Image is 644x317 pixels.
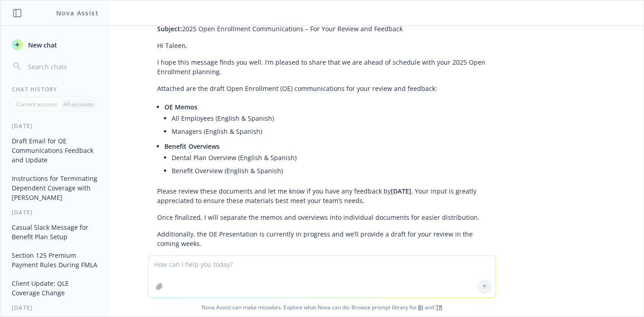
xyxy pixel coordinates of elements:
[172,151,487,164] li: Dental Plan Overview (English & Spanish)
[56,8,99,18] h1: Nova Assist
[26,40,57,50] span: New chat
[436,303,442,311] a: TR
[8,220,102,244] button: Casual Slack Message for Benefit Plan Setup
[391,187,411,195] span: [DATE]
[157,229,487,248] p: Additionally, the OE Presentation is currently in progress and we’ll provide a draft for your rev...
[164,103,197,111] span: OE Memos
[1,208,109,216] div: [DATE]
[157,213,487,222] p: Once finalized, I will separate the memos and overviews into individual documents for easier dist...
[4,298,640,317] span: Nova Assist can make mistakes. Explore what Nova can do: Browse prompt library for and
[8,37,102,53] button: New chat
[8,276,102,300] button: Client Update: QLE Coverage Change
[8,133,102,167] button: Draft Email for OE Communications Feedback and Update
[157,41,487,50] p: Hi Taleen,
[157,84,487,93] p: Attached are the draft Open Enrollment (OE) communications for your review and feedback:
[8,171,102,205] button: Instructions for Terminating Dependent Coverage with [PERSON_NAME]
[63,100,94,108] p: All accounts
[26,60,98,73] input: Search chats
[164,142,220,151] span: Benefit Overviews
[1,304,109,312] div: [DATE]
[157,24,487,33] p: 2025 Open Enrollment Communications – For Your Review and Feedback
[172,164,487,177] li: Benefit Overview (English & Spanish)
[8,248,102,272] button: Section 125 Premium Payment Rules During FMLA
[1,122,109,130] div: [DATE]
[157,186,487,205] p: Please review these documents and let me know if you have any feedback by . Your input is greatly...
[157,57,487,76] p: I hope this message finds you well. I’m pleased to share that we are ahead of schedule with your ...
[16,100,57,108] p: Current account
[157,24,182,33] span: Subject:
[418,303,423,311] a: BI
[1,85,109,93] div: Chat History
[172,112,487,125] li: All Employees (English & Spanish)
[172,125,487,138] li: Managers (English & Spanish)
